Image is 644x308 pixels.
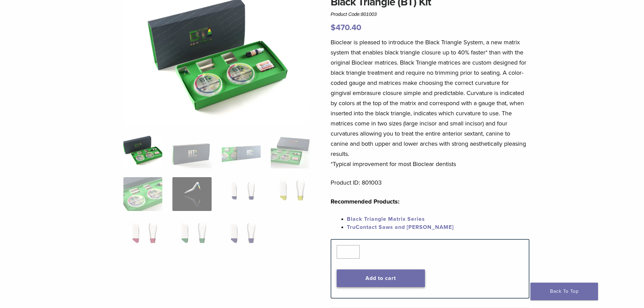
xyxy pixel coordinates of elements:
p: Product ID: 801003 [331,177,529,188]
bdi: 470.40 [331,23,361,32]
span: Product Code: [331,11,377,17]
img: Intro-Black-Triangle-Kit-6-Copy-e1548792917662-324x324.jpg [123,135,162,168]
p: Bioclear is pleased to introduce the Black Triangle System, a new matrix system that enables blac... [331,37,529,169]
a: Back To Top [530,283,598,300]
img: Black Triangle (BT) Kit - Image 8 [271,177,310,211]
strong: Recommended Products: [331,198,400,205]
a: TruContact Saws and [PERSON_NAME] [347,224,454,231]
button: Add to cart [337,269,425,287]
img: Black Triangle (BT) Kit - Image 10 [172,220,211,254]
img: Black Triangle (BT) Kit - Image 2 [172,135,211,168]
img: Black Triangle (BT) Kit - Image 9 [123,220,162,254]
img: Black Triangle (BT) Kit - Image 6 [172,177,211,211]
img: Black Triangle (BT) Kit - Image 4 [271,135,310,168]
span: $ [331,23,336,32]
img: Black Triangle (BT) Kit - Image 5 [123,177,162,211]
img: Black Triangle (BT) Kit - Image 7 [222,177,261,211]
a: Black Triangle Matrix Series [347,216,425,222]
img: Black Triangle (BT) Kit - Image 3 [222,135,261,168]
img: Black Triangle (BT) Kit - Image 11 [222,220,261,254]
span: 801003 [361,11,377,17]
